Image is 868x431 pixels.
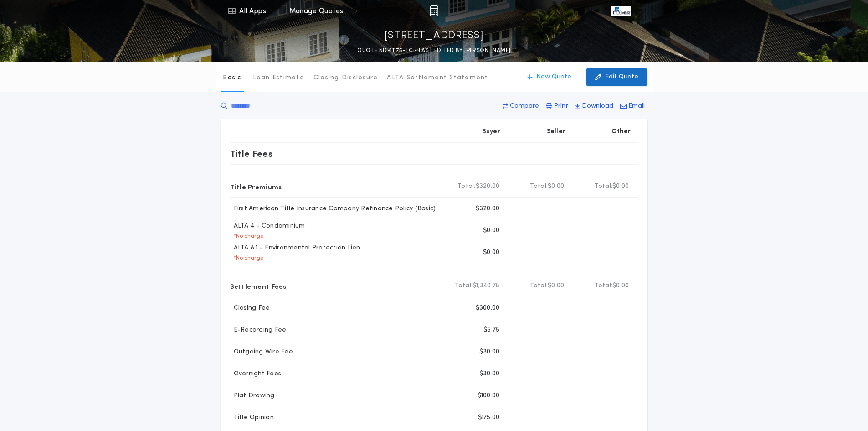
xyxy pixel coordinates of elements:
[510,102,539,111] p: Compare
[595,281,613,291] b: Total:
[582,102,613,111] p: Download
[483,326,499,335] p: $5.75
[253,73,304,83] p: Loan Estimate
[483,226,499,235] p: $0.00
[473,281,499,291] span: $1,340.75
[586,68,647,86] button: Edit Quote
[223,73,241,83] p: Basic
[230,244,360,253] p: ALTA 8.1 - Environmental Protection Lien
[628,102,645,111] p: Email
[530,182,548,191] b: Total:
[611,6,631,16] img: vs-icon
[357,46,510,55] p: QUOTE ND-11175-TC - LAST EDITED BY [PERSON_NAME]
[611,127,631,136] p: Other
[385,29,484,43] p: [STREET_ADDRESS]
[548,281,564,291] span: $0.00
[554,102,568,111] p: Print
[617,98,647,114] button: Email
[548,182,564,191] span: $0.00
[230,326,287,335] p: E-Recording Fee
[572,98,616,114] button: Download
[430,5,438,16] img: img
[230,391,275,400] p: Plat Drawing
[518,68,580,86] button: New Quote
[230,348,293,357] p: Outgoing Wire Fee
[230,146,273,161] p: Title Fees
[482,127,500,136] p: Buyer
[479,348,500,357] p: $30.00
[605,73,638,82] p: Edit Quote
[476,182,500,191] span: $320.00
[530,281,548,291] b: Total:
[457,182,476,191] b: Total:
[230,233,264,240] p: * No charge
[476,204,500,213] p: $320.00
[500,98,542,114] button: Compare
[230,254,264,262] p: * No charge
[612,182,629,191] span: $0.00
[595,182,613,191] b: Total:
[483,248,499,257] p: $0.00
[612,281,629,291] span: $0.00
[478,413,500,422] p: $175.00
[536,73,571,82] p: New Quote
[230,304,270,313] p: Closing Fee
[479,369,500,379] p: $30.00
[230,413,274,422] p: Title Opinion
[478,391,500,400] p: $100.00
[387,73,488,83] p: ALTA Settlement Statement
[543,98,571,114] button: Print
[455,281,473,291] b: Total:
[230,369,282,379] p: Overnight Fees
[230,279,287,293] p: Settlement Fees
[230,204,436,213] p: First American Title Insurance Company Refinance Policy (Basic)
[230,179,282,194] p: Title Premiums
[230,222,305,231] p: ALTA 4 - Condominium
[547,127,566,136] p: Seller
[476,304,500,313] p: $300.00
[313,73,378,83] p: Closing Disclosure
